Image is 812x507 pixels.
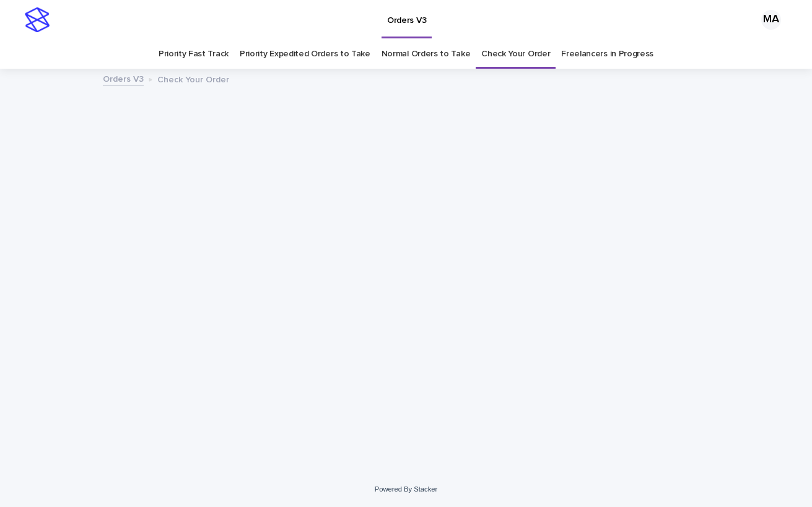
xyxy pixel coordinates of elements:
a: Check Your Order [481,40,550,69]
div: MA [761,10,781,30]
img: stacker-logo-s-only.png [25,7,50,32]
a: Orders V3 [103,71,144,85]
a: Priority Expedited Orders to Take [240,40,370,69]
a: Normal Orders to Take [382,40,471,69]
a: Freelancers in Progress [561,40,653,69]
a: Powered By Stacker [375,485,437,493]
p: Check Your Order [157,72,229,85]
a: Priority Fast Track [159,40,229,69]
